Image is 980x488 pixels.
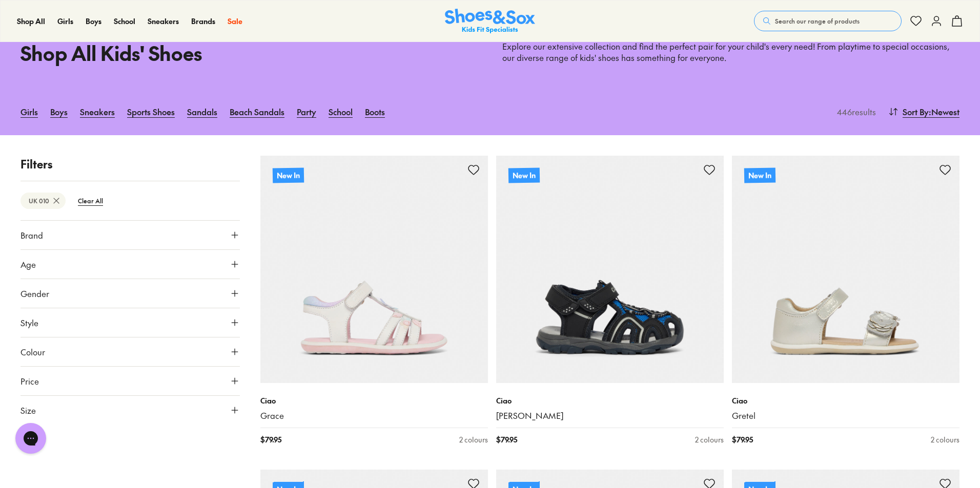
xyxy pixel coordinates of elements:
span: $ 79.95 [496,434,517,445]
span: : Newest [929,105,959,118]
a: Sneakers [80,100,115,123]
span: Price [21,375,39,387]
span: $ 79.95 [732,434,753,445]
button: Age [21,250,240,279]
p: Ciao [260,395,488,406]
iframe: Gorgias live chat messenger [10,419,51,457]
span: Gender [21,287,49,300]
span: Colour [21,346,45,358]
button: Style [21,308,240,337]
span: Style [21,316,38,329]
span: Brand [21,229,43,241]
btn: UK 010 [21,193,66,209]
h1: Shop All Kids' Shoes [21,38,478,68]
div: 2 colours [931,434,959,445]
p: Filters [21,156,240,173]
p: Ciao [496,395,724,406]
a: [PERSON_NAME] [496,410,724,421]
btn: Clear All [70,192,111,210]
a: Shoes & Sox [445,9,535,34]
a: Party [297,100,316,123]
button: Gender [21,279,240,308]
span: Sort By [903,105,929,118]
span: $ 79.95 [260,434,281,445]
span: Size [21,404,36,416]
a: Boots [365,100,385,123]
a: Sandals [187,100,217,123]
a: New In [260,156,488,383]
a: Sneakers [148,16,179,27]
a: Girls [57,16,73,27]
a: New In [732,156,959,383]
p: Ciao [732,395,959,406]
a: Boys [86,16,101,27]
img: SNS_Logo_Responsive.svg [445,9,535,34]
a: Grace [260,410,488,421]
a: Shop All [17,16,45,27]
button: Sort By:Newest [888,100,959,123]
p: 446 results [833,105,876,118]
p: New In [273,167,304,183]
a: Sports Shoes [127,100,175,123]
div: 2 colours [695,434,724,445]
a: Gretel [732,410,959,421]
a: Brands [191,16,215,27]
p: New In [744,167,775,183]
span: Search our range of products [775,16,860,26]
a: Girls [21,100,38,123]
button: Brand [21,221,240,249]
button: Price [21,367,240,395]
a: Boys [50,100,68,123]
a: Sale [228,16,242,27]
button: Colour [21,337,240,366]
a: New In [496,156,724,383]
button: Search our range of products [754,11,902,31]
a: School [114,16,135,27]
a: Beach Sandals [230,100,284,123]
div: 2 colours [459,434,488,445]
p: Explore our extensive collection and find the perfect pair for your child's every need! From play... [502,41,959,63]
a: School [329,100,353,123]
p: New In [508,167,540,183]
span: Age [21,258,36,270]
button: Size [21,396,240,425]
